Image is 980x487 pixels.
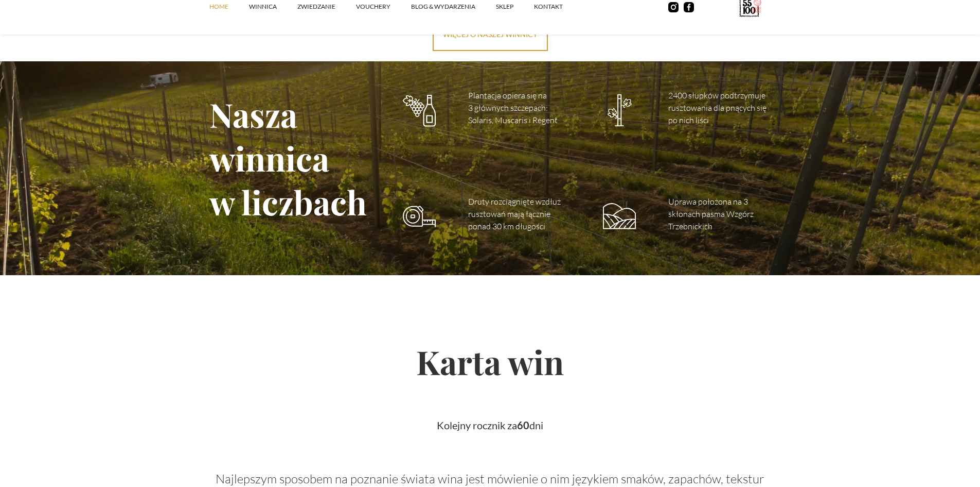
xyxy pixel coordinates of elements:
[468,195,571,232] p: Druty rozciągnięte wzdłuż rusztowań mają łącznie ponad 30 km długości
[209,417,771,433] div: Kolejny rocznik za dni
[517,419,529,431] strong: 60
[668,195,771,232] p: Uprawa położona na 3 skłonach pasma Wzgórz Trzebnickich
[433,19,548,51] a: więcej o naszej winnicy
[668,89,771,126] p: 2400 słupków podtrzymuje rusztowania dla pnących się po nich liści
[209,61,371,255] h1: Nasza winnica w liczbach
[468,89,571,126] p: Plantacja opiera się na 3 głównych szczepach: Solaris, Muscaris i Regent
[209,309,771,414] h2: Karta win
